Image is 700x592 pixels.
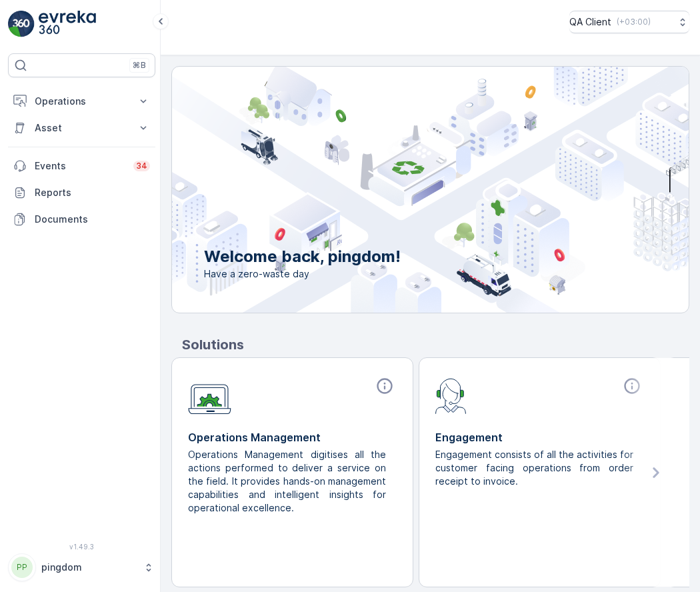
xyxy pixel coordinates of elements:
a: Documents [8,206,155,233]
p: QA Client [569,15,611,29]
button: PPpingdom [8,553,155,581]
p: ⌘B [133,60,146,71]
img: logo [8,11,35,37]
button: Asset [8,115,155,141]
p: 34 [136,161,147,171]
p: pingdom [41,561,137,574]
span: v 1.49.3 [8,543,155,551]
p: Asset [35,121,129,135]
p: Documents [35,213,150,226]
p: Engagement [435,429,644,445]
div: PP [11,557,33,578]
p: Reports [35,186,150,199]
p: Operations [35,95,129,108]
img: module-icon [188,377,231,415]
p: ( +03:00 ) [617,17,651,27]
a: Reports [8,179,155,206]
button: QA Client(+03:00) [569,11,689,33]
img: city illustration [112,67,689,313]
p: Operations Management [188,429,397,445]
span: Have a zero-waste day [204,267,401,281]
p: Events [35,159,125,173]
p: Operations Management digitises all the actions performed to deliver a service on the field. It p... [188,448,386,515]
img: logo_light-DOdMpM7g.png [39,11,96,37]
p: Engagement consists of all the activities for customer facing operations from order receipt to in... [435,448,633,488]
a: Events34 [8,153,155,179]
p: Solutions [182,335,689,355]
img: module-icon [435,377,467,414]
button: Operations [8,88,155,115]
p: Welcome back, pingdom! [204,246,401,267]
